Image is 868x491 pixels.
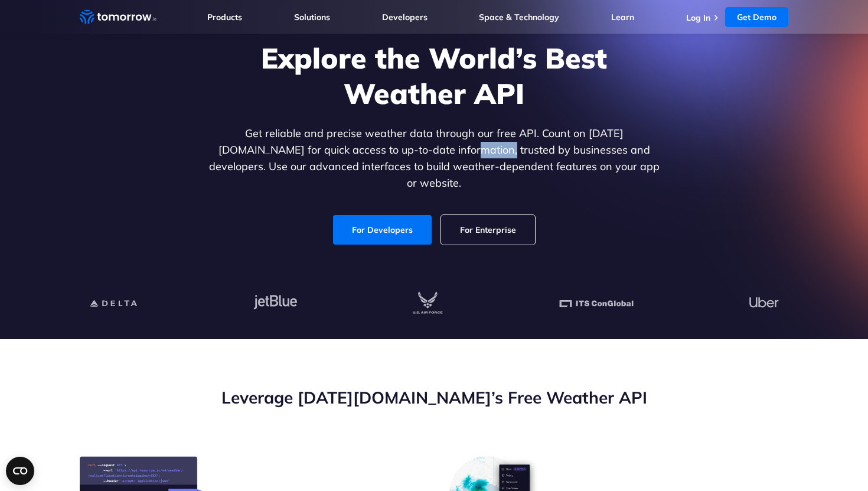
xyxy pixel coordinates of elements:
[206,125,662,191] p: Get reliable and precise weather data through our free API. Count on [DATE][DOMAIN_NAME] for quic...
[207,12,242,22] a: Products
[80,8,156,26] a: Home link
[725,7,788,27] a: Get Demo
[686,12,710,23] a: Log In
[294,12,330,22] a: Solutions
[382,12,428,22] a: Developers
[333,215,432,245] a: For Developers
[206,40,662,111] h1: Explore the World’s Best Weather API
[80,386,788,409] h2: Leverage [DATE][DOMAIN_NAME]’s Free Weather API
[611,12,634,22] a: Learn
[441,215,535,245] a: For Enterprise
[6,457,34,485] button: Open CMP widget
[479,12,559,22] a: Space & Technology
